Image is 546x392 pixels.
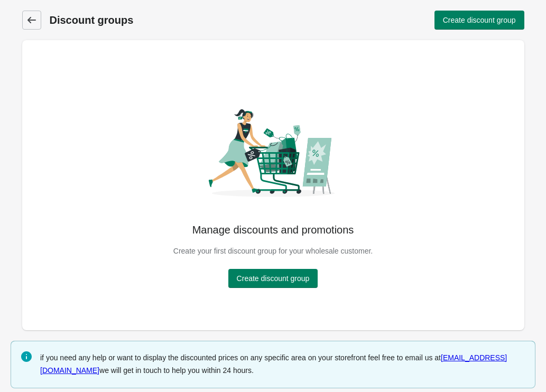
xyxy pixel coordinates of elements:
[22,11,41,30] a: Discount groups
[173,222,373,237] p: Manage discounts and promotions
[50,13,276,27] h1: Discount groups
[173,246,373,256] p: Create your first discount group for your wholesale customer.
[434,11,524,30] button: Create discount group
[443,16,516,24] span: Create discount group
[237,274,310,283] span: Create discount group
[40,350,525,378] div: if you need any help or want to display the discounted prices on any specific area on your storef...
[228,269,318,288] button: Create discount group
